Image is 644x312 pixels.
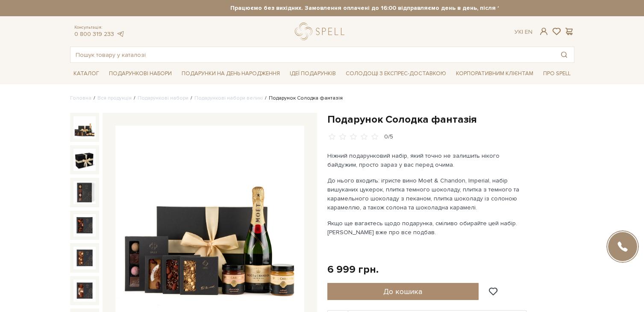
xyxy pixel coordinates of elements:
img: Подарунок Солодка фантазія [74,280,96,302]
p: Якщо ще вагаєтесь щодо подарунка, сміливо обирайте цей набір. [PERSON_NAME] вже про все подбав. [327,219,528,237]
a: Подарункові набори [138,95,188,101]
img: Подарунок Солодка фантазія [74,214,96,236]
img: Подарунок Солодка фантазія [74,116,96,138]
span: Ідеї подарунків [286,67,339,80]
input: Пошук товару у каталозі [71,47,554,62]
img: Подарунок Солодка фантазія [74,149,96,171]
a: Корпоративним клієнтам [453,66,537,81]
button: Пошук товару у каталозі [554,47,574,62]
a: logo [295,23,348,40]
a: Подарункові набори великі [194,95,263,101]
span: Про Spell [540,67,574,80]
span: Консультація: [74,25,125,30]
img: Подарунок Солодка фантазія [74,181,96,203]
span: | [522,28,523,35]
span: Каталог [70,67,103,80]
img: Подарунок Солодка фантазія [74,247,96,269]
a: Головна [70,95,91,101]
a: 0 800 319 233 [74,30,114,38]
span: Подарунки на День народження [178,67,283,80]
div: Ук [515,28,532,36]
a: telegram [116,30,125,38]
button: До кошика [327,283,479,300]
li: Подарунок Солодка фантазія [263,94,343,102]
h1: Подарунок Солодка фантазія [327,113,574,126]
p: Ніжний подарунковий набір, який точно не залишить нікого байдужим, просто зараз у вас перед очима. [327,151,528,169]
div: 0/5 [384,133,393,141]
a: Вся продукція [97,95,132,101]
a: Солодощі з експрес-доставкою [342,66,450,81]
p: До нього входить: ігристе вино Moet & Chandon, Imperial, набір вишуканих цукерок, плитка темного ... [327,176,528,212]
span: До кошика [383,287,422,296]
div: 6 999 грн. [327,263,379,276]
span: Подарункові набори [106,67,175,80]
a: En [525,28,532,35]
